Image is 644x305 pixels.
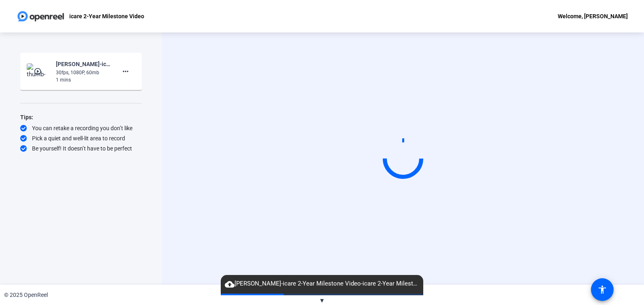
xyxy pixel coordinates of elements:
mat-icon: play_circle_outline [34,67,43,75]
div: © 2025 OpenReel [4,291,48,299]
div: 1 mins [56,76,110,84]
p: icare 2-Year Milestone Video [69,11,144,21]
div: Pick a quiet and well-lit area to record [20,134,142,142]
div: 30fps, 1080P, 60mb [56,69,110,76]
span: [PERSON_NAME]-icare 2-Year Milestone Video-icare 2-Year Milestone Video-1755417935116-webcam [221,279,423,289]
div: [PERSON_NAME]-icare 2-Year Milestone Video-icare 2-Year Milestone Video-1755417715217-webcam [56,59,110,69]
mat-icon: accessibility [597,285,607,294]
div: You can retake a recording you don’t like [20,124,142,132]
mat-icon: more_horiz [121,67,130,76]
img: thumb-nail [27,63,51,79]
div: Welcome, [PERSON_NAME] [558,11,628,21]
img: OpenReel logo [16,8,65,24]
span: ▼ [319,297,325,304]
div: Be yourself! It doesn’t have to be perfect [20,144,142,152]
mat-icon: cloud_upload [225,279,235,289]
div: Tips: [20,112,142,122]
